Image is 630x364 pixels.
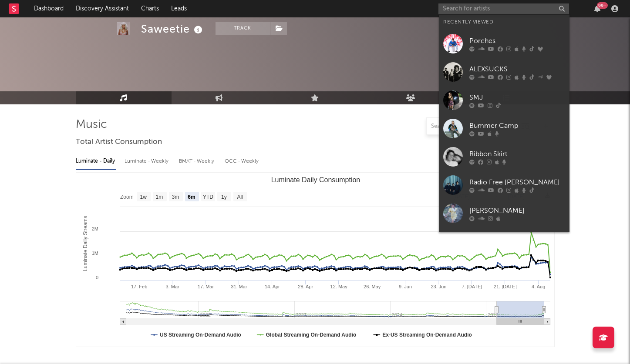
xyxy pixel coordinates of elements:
div: SMJ [469,92,565,103]
text: 4. Aug [532,284,545,289]
text: Luminate Daily Streams [82,216,88,271]
text: 6m [188,194,195,200]
text: YTD [202,194,213,200]
text: 1w [140,194,147,200]
span: Total Artist Consumption [76,137,162,147]
div: Bummer Camp [469,120,565,131]
a: Bummer Camp [439,114,569,143]
text: 9. Jun [399,284,412,289]
text: Zoom [120,194,134,200]
a: [PERSON_NAME] [439,227,569,256]
div: ALEXSUCKS [469,64,565,74]
text: Luminate Daily Consumption [271,176,360,184]
div: Ribbon Skirt [469,149,565,159]
text: 17. Feb [131,284,147,289]
text: 12. May [330,284,347,289]
div: Saweetie [141,22,205,36]
div: BMAT - Weekly [179,154,216,169]
input: Search for artists [438,3,569,14]
text: 1M [91,250,98,256]
div: Porches [469,36,565,46]
text: 21. [DATE] [493,284,516,289]
div: Luminate - Daily [76,154,116,169]
svg: Luminate Daily Consumption [76,173,555,347]
a: Ribbon Skirt [439,143,569,171]
text: 1y [221,194,227,200]
text: US Streaming On-Demand Audio [160,332,241,338]
a: Radio Free [PERSON_NAME] [439,171,569,199]
text: Ex-US Streaming On-Demand Audio [382,332,472,338]
a: Porches [439,30,569,58]
text: Global Streaming On-Demand Audio [266,332,356,338]
text: All [237,194,243,200]
text: 14. Apr [264,284,280,289]
text: 3m [172,194,179,200]
div: Luminate - Weekly [125,154,170,169]
input: Search by song name or URL [427,123,519,130]
div: 99 + [597,2,608,9]
text: 2M [91,226,98,231]
a: SMJ [439,86,569,114]
div: Radio Free [PERSON_NAME] [469,177,565,187]
a: ALEXSUCKS [439,58,569,86]
a: [PERSON_NAME] [439,199,569,227]
text: 31. Mar [231,284,247,289]
text: 1m [155,194,163,200]
div: [PERSON_NAME] [469,205,565,216]
text: 23. Jun [431,284,446,289]
text: 17. Mar [197,284,214,289]
text: 26. May [364,284,381,289]
text: 7. [DATE] [462,284,482,289]
button: 99+ [594,5,600,12]
div: OCC - Weekly [225,154,259,169]
text: 3. Mar [165,284,179,289]
text: 28. Apr [298,284,313,289]
button: Track [216,22,270,35]
text: 0 [95,275,98,280]
div: Recently Viewed [443,17,565,27]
